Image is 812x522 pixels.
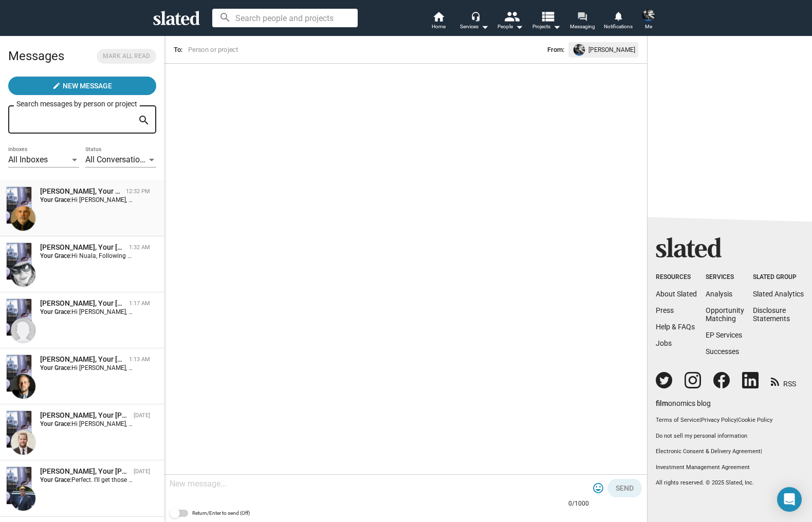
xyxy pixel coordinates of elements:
[547,44,564,55] span: From:
[7,467,31,504] img: Your Grace
[616,479,634,497] span: Send
[706,273,744,282] div: Services
[706,306,744,323] a: OpportunityMatching
[40,243,125,252] div: Nuala Quinn-Barton, Your Grace
[736,417,738,423] span: |
[604,21,633,33] span: Notifications
[656,323,695,331] a: Help & FAQs
[212,9,358,27] input: Search people and projects
[11,430,35,455] img: Robert Ogden Barnum
[11,206,35,231] img: Patrick di Santo
[7,187,31,223] img: Your Grace
[40,411,130,420] div: Robert Ogden Barnum, Your Grace
[513,21,525,33] mat-icon: arrow_drop_down
[11,374,35,399] img: Andrew Ferguson
[129,300,150,307] time: 1:17 AM
[85,155,149,164] span: All Conversations
[777,487,802,512] div: Open Intercom Messenger
[564,10,600,33] a: Messaging
[656,448,761,455] a: Electronic Consent & Delivery Agreement
[97,49,156,64] button: Mark all read
[699,417,701,423] span: |
[607,479,642,497] button: Send
[40,476,71,483] strong: Your Grace:
[613,11,623,21] mat-icon: notifications
[642,9,655,22] img: Sean Skelton
[129,244,150,251] time: 1:32 AM
[40,355,125,364] div: Andrew Ferguson, Your Grace
[40,252,71,259] strong: Your Grace:
[40,299,125,308] div: Stu Pollok, Your Grace
[570,21,595,33] span: Messaging
[761,448,762,455] span: |
[771,373,796,389] a: RSS
[420,10,456,33] a: Home
[40,308,71,315] strong: Your Grace:
[568,500,589,508] mat-hint: 0/1000
[129,356,150,363] time: 1:13 AM
[753,290,804,298] a: Slated Analytics
[645,21,652,33] span: Me
[7,355,31,391] img: Your Grace
[40,196,71,203] strong: Your Grace:
[574,44,585,55] img: undefined
[40,187,122,196] div: Patrick di Santo, Your Grace
[126,188,150,195] time: 12:32 PM
[8,155,48,164] span: All Inboxes
[432,10,445,23] mat-icon: home
[63,77,112,95] span: New Message
[134,468,150,475] time: [DATE]
[71,252,315,259] span: Hi Nuala, Following up again. Any chance to read Your Grace? Thanks, [PERSON_NAME]
[540,9,555,24] mat-icon: view_list
[478,21,491,33] mat-icon: arrow_drop_down
[471,11,480,21] mat-icon: headset_mic
[550,21,563,33] mat-icon: arrow_drop_down
[656,464,804,472] a: Investment Management Agreement
[600,10,636,33] a: Notifications
[738,417,772,423] a: Cookie Policy
[7,411,31,448] img: Your Grace
[701,417,736,423] a: Privacy Policy
[592,482,604,494] mat-icon: tag_faces
[71,364,427,371] span: Hi [PERSON_NAME], Just following up. I sent you the script about 6 weeks back. Any chance to read...
[492,10,528,33] button: People
[71,308,427,315] span: Hi [PERSON_NAME], Just following up. I sent you the script about 6 weeks back. Any chance to read...
[656,433,804,440] button: Do not sell my personal information
[656,399,668,407] span: film
[504,9,519,24] mat-icon: people
[134,412,150,419] time: [DATE]
[706,347,739,356] a: Successes
[656,290,697,298] a: About Slated
[192,507,250,519] span: Return/Enter to send (Off)
[577,11,587,21] mat-icon: forum
[528,10,564,33] button: Projects
[52,82,61,90] mat-icon: create
[187,45,392,55] input: Person or project
[8,44,64,68] h2: Messages
[656,273,697,282] div: Resources
[40,364,71,371] strong: Your Grace:
[138,113,150,128] mat-icon: search
[706,331,742,339] a: EP Services
[656,417,699,423] a: Terms of Service
[103,51,150,62] span: Mark all read
[753,306,790,323] a: DisclosureStatements
[456,10,492,33] button: Services
[588,44,635,55] span: [PERSON_NAME]
[8,77,156,95] button: New Message
[11,262,35,287] img: Nuala Quinn-Barton
[7,243,31,279] img: Your Grace
[11,318,35,343] img: Stu Pollok
[7,299,31,335] img: Your Grace
[753,273,804,282] div: Slated Group
[636,7,661,34] button: Sean SkeltonMe
[40,467,130,476] div: Ken mandeville, Your Grace
[656,339,672,347] a: Jobs
[706,290,732,298] a: Analysis
[432,21,446,33] span: Home
[532,21,561,33] span: Projects
[656,479,804,487] p: All rights reserved. © 2025 Slated, Inc.
[460,21,489,33] div: Services
[11,486,35,511] img: Ken mandeville
[40,420,71,427] strong: Your Grace:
